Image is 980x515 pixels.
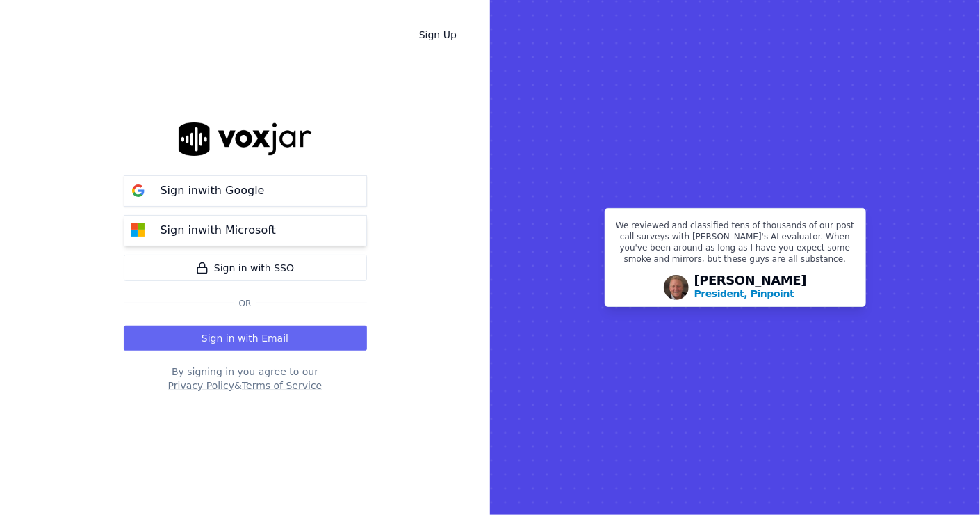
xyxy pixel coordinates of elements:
img: microsoft Sign in button [124,216,152,244]
button: Sign in with Email [124,326,367,351]
p: We reviewed and classified tens of thousands of our post call surveys with [PERSON_NAME]'s AI eva... [614,220,857,270]
img: logo [179,122,312,155]
img: google Sign in button [124,177,152,205]
a: Sign Up [408,22,468,47]
p: Sign in with Microsoft [161,222,276,239]
p: President, Pinpoint [694,287,794,301]
button: Sign inwith Google [124,175,367,207]
span: Or [234,298,257,309]
a: Sign in with SSO [124,255,367,281]
p: Sign in with Google [161,182,265,199]
button: Sign inwith Microsoft [124,215,367,246]
img: Avatar [664,275,689,300]
button: Privacy Policy [168,379,234,393]
div: [PERSON_NAME] [694,274,807,301]
button: Terms of Service [242,379,322,393]
div: By signing in you agree to our & [124,365,367,393]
